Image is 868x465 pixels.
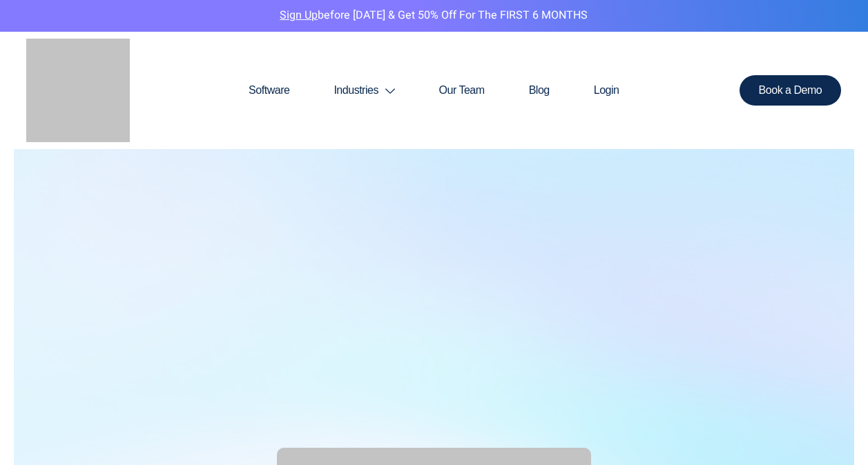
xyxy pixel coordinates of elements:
a: Industries [311,57,416,123]
a: Software [226,57,311,123]
a: Login [572,57,642,123]
a: Book a Demo [740,75,842,106]
a: Sign Up [280,7,318,23]
p: before [DATE] & Get 50% Off for the FIRST 6 MONTHS [10,7,858,25]
span: Book a Demo [759,85,822,96]
a: Blog [507,57,572,123]
a: Our Team [417,57,507,123]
